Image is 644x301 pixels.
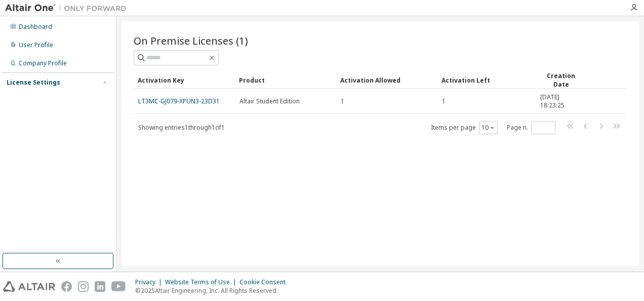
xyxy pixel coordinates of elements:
div: Company Profile [19,59,67,67]
img: instagram.svg [78,281,89,292]
div: Privacy [135,278,165,286]
span: Page n. [507,121,555,134]
div: Activation Key [138,72,231,88]
p: © 2025 Altair Engineering, Inc. All Rights Reserved. [135,286,292,295]
div: Dashboard [19,23,52,31]
div: User Profile [19,41,53,49]
span: Items per page [431,121,498,134]
img: Altair One [5,3,132,13]
div: Activation Allowed [340,72,433,88]
span: Altair Student Edition [239,97,300,105]
img: altair_logo.svg [3,281,55,292]
div: Creation Date [540,71,582,89]
a: LT3MC-GJ079-XPUN3-23D31 [138,97,220,105]
div: Product [239,72,332,88]
img: linkedin.svg [95,281,105,292]
span: Showing entries 1 through 1 of 1 [138,123,225,132]
div: Website Terms of Use [165,278,239,286]
span: 1 [442,97,446,105]
button: 10 [481,124,495,132]
div: Cookie Consent [239,278,292,286]
span: On Premise Licenses (1) [134,33,248,48]
div: License Settings [7,79,60,87]
img: facebook.svg [61,281,72,292]
div: Activation Left [441,72,532,88]
span: 1 [341,97,344,105]
img: youtube.svg [111,281,126,292]
span: [DATE] 18:23:25 [540,93,582,109]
